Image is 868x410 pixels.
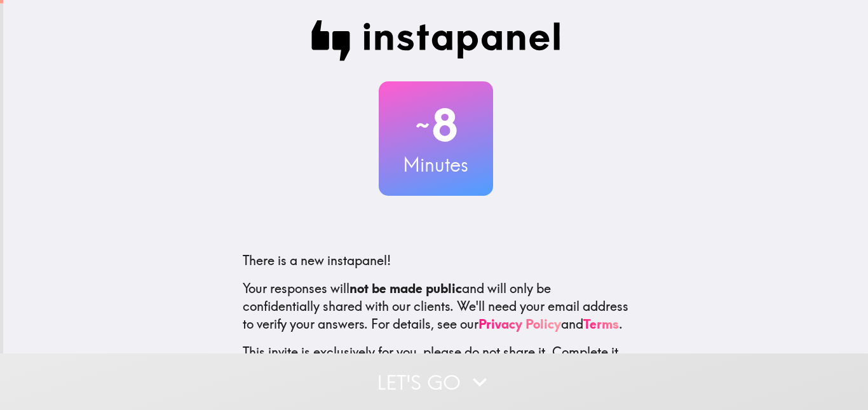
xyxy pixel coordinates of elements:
a: Terms [583,316,619,332]
span: ~ [414,106,431,144]
img: Instapanel [311,20,560,61]
h3: Minutes [379,151,493,178]
h2: 8 [379,99,493,151]
b: not be made public [349,280,462,296]
p: Your responses will and will only be confidentially shared with our clients. We'll need your emai... [243,280,629,333]
span: There is a new instapanel! [243,252,391,268]
p: This invite is exclusively for you, please do not share it. Complete it soon because spots are li... [243,343,629,379]
a: Privacy Policy [478,316,561,332]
